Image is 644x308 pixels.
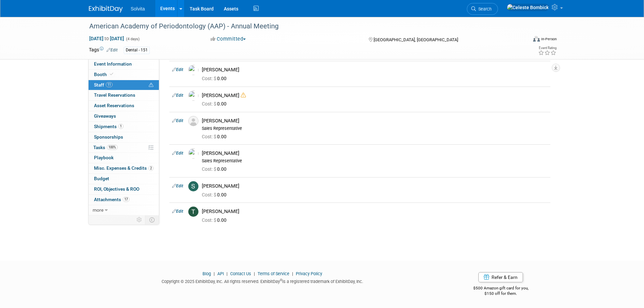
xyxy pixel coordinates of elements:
span: 17 [123,197,129,202]
span: 100% [107,145,118,150]
img: Celeste Bombick [507,4,549,11]
span: 1 [118,124,123,129]
div: Dental - 151 [124,47,150,54]
span: 0.00 [202,192,229,197]
a: Sponsorships [89,132,159,142]
span: 0.00 [202,101,229,106]
span: ROI, Objectives & ROO [94,186,139,192]
span: Cost: $ [202,76,217,81]
a: Playbook [89,153,159,163]
span: Cost: $ [202,134,217,139]
a: Asset Reservations [89,101,159,111]
i: Double-book Warning! [241,93,246,98]
div: In-Person [541,37,557,42]
a: Terms of Service [258,271,289,276]
span: Travel Reservations [94,92,135,98]
span: Tasks [93,145,118,150]
td: Tags [89,46,118,54]
a: Travel Reservations [89,90,159,100]
sup: ® [280,278,282,282]
span: | [252,271,257,276]
a: Edit [106,48,118,52]
span: 0.00 [202,134,229,139]
a: Refer & Earn [478,272,523,282]
a: Staff11 [89,80,159,90]
a: Edit [172,209,183,214]
span: Event Information [94,61,132,67]
span: Playbook [94,155,114,160]
td: Toggle Event Tabs [145,215,159,224]
img: ExhibitDay [89,6,123,13]
div: American Academy of Periodontology (AAP) - Annual Meeting [87,20,517,32]
span: (4 days) [125,37,140,41]
span: Cost: $ [202,192,217,197]
div: $500 Amazon gift card for you, [446,281,555,297]
span: to [103,36,110,41]
div: Sales Representative [202,126,548,131]
div: [PERSON_NAME] [202,118,548,124]
a: Tasks100% [89,143,159,153]
button: Committed [208,35,248,43]
span: Solvita [131,6,145,11]
a: ROI, Objectives & ROO [89,184,159,194]
a: Giveaways [89,111,159,121]
span: 0.00 [202,76,229,81]
span: Asset Reservations [94,103,134,108]
a: Privacy Policy [296,271,322,276]
span: Sponsorships [94,134,123,140]
span: | [290,271,295,276]
span: Cost: $ [202,217,217,223]
div: $150 off for them. [446,291,555,297]
div: [PERSON_NAME] [202,150,548,157]
div: [PERSON_NAME] [202,208,548,215]
div: [PERSON_NAME] [202,183,548,189]
a: Budget [89,174,159,184]
a: Edit [172,184,183,188]
img: Format-Inperson.png [533,36,540,42]
span: Misc. Expenses & Credits [94,165,153,171]
img: T.jpg [188,207,198,217]
img: Associate-Profile-5.png [188,116,198,126]
span: 11 [106,82,113,87]
span: Budget [94,176,109,181]
span: Cost: $ [202,101,217,106]
span: | [225,271,229,276]
span: 0.00 [202,217,229,223]
a: Misc. Expenses & Credits2 [89,163,159,173]
span: Potential Scheduling Conflict -- at least one attendee is tagged in another overlapping event. [149,82,153,88]
td: Personalize Event Tab Strip [134,215,145,224]
span: [DATE] [DATE] [89,35,124,42]
i: Booth reservation complete [110,72,113,76]
span: more [93,207,103,213]
span: Cost: $ [202,166,217,172]
span: Shipments [94,124,123,129]
a: Edit [172,67,183,72]
span: Giveaways [94,113,116,119]
span: 0.00 [202,166,229,172]
img: S.jpg [188,181,198,191]
div: Event Rating [538,46,556,50]
a: Event Information [89,59,159,69]
a: API [217,271,224,276]
span: 2 [148,166,153,171]
span: [GEOGRAPHIC_DATA], [GEOGRAPHIC_DATA] [374,37,458,42]
span: Attachments [94,197,129,202]
div: Event Format [487,35,557,45]
a: Edit [172,93,183,98]
div: Copyright © 2025 ExhibitDay, Inc. All rights reserved. ExhibitDay is a registered trademark of Ex... [89,277,436,285]
a: Shipments1 [89,122,159,132]
span: | [212,271,216,276]
div: [PERSON_NAME] [202,67,548,73]
a: Attachments17 [89,195,159,205]
a: Edit [172,118,183,123]
div: Sales Representative [202,158,548,164]
div: [PERSON_NAME] [202,92,548,99]
span: Booth [94,72,115,77]
a: Blog [202,271,211,276]
a: more [89,205,159,215]
span: Staff [94,82,113,88]
a: Booth [89,70,159,80]
a: Search [467,3,498,15]
a: Contact Us [230,271,251,276]
a: Edit [172,151,183,156]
